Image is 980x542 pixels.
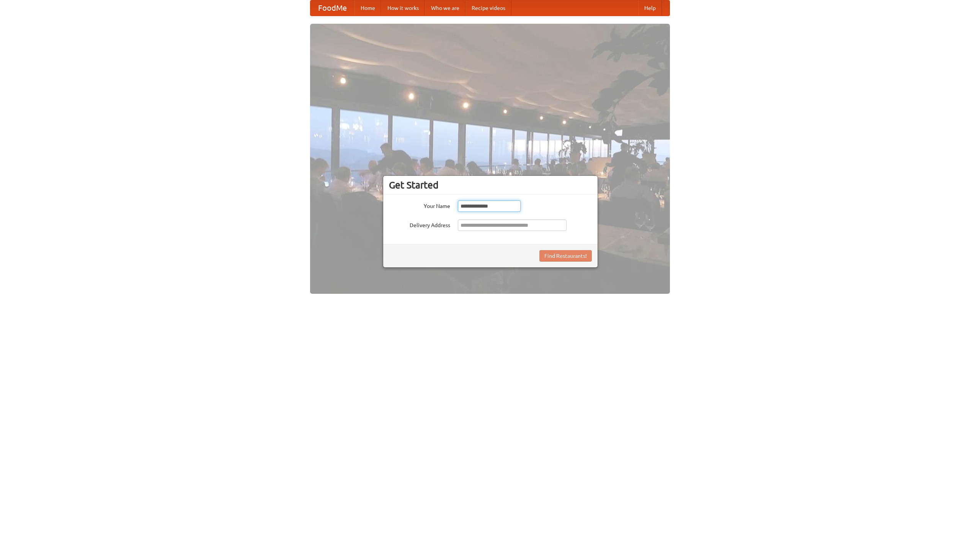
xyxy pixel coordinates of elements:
a: FoodMe [310,0,354,16]
a: Who we are [425,0,465,16]
h3: Get Started [389,179,592,191]
a: Home [354,0,381,16]
label: Your Name [389,200,450,210]
a: How it works [381,0,425,16]
label: Delivery Address [389,219,450,229]
a: Recipe videos [465,0,511,16]
button: Find Restaurants! [539,250,592,262]
a: Help [638,0,662,16]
